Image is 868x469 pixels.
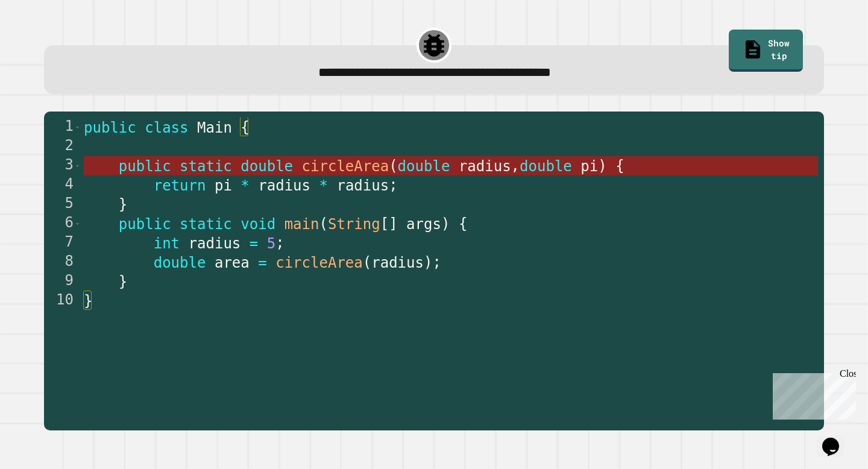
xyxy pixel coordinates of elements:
[119,216,171,233] span: public
[520,158,572,175] span: double
[74,156,81,175] span: Toggle code folding, rows 3 through 5
[371,254,424,271] span: radius
[768,368,856,420] iframe: chat widget
[5,5,83,77] div: Chat with us now!Close
[154,235,180,252] span: int
[44,272,81,291] div: 9
[84,119,136,136] span: public
[817,421,856,457] iframe: chat widget
[336,177,389,194] span: radius
[145,119,188,136] span: class
[215,177,232,194] span: pi
[154,177,206,194] span: return
[275,254,363,271] span: circleArea
[459,158,511,175] span: radius
[729,30,802,72] a: Show tip
[180,158,232,175] span: static
[267,235,275,252] span: 5
[44,118,81,137] div: 1
[406,216,441,233] span: args
[328,216,380,233] span: String
[74,118,81,137] span: Toggle code folding, rows 1 through 10
[44,195,81,214] div: 5
[74,214,81,233] span: Toggle code folding, rows 6 through 9
[258,177,310,194] span: radius
[44,156,81,175] div: 3
[258,254,266,271] span: =
[119,158,171,175] span: public
[180,216,232,233] span: static
[250,235,258,252] span: =
[302,158,389,175] span: circleArea
[197,119,232,136] span: Main
[154,254,206,271] span: double
[44,137,81,156] div: 2
[44,175,81,195] div: 4
[241,158,293,175] span: double
[215,254,250,271] span: area
[44,291,81,310] div: 10
[285,216,319,233] span: main
[44,253,81,272] div: 8
[580,158,598,175] span: pi
[241,216,275,233] span: void
[189,235,241,252] span: radius
[44,233,81,253] div: 7
[398,158,450,175] span: double
[44,214,81,233] div: 6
